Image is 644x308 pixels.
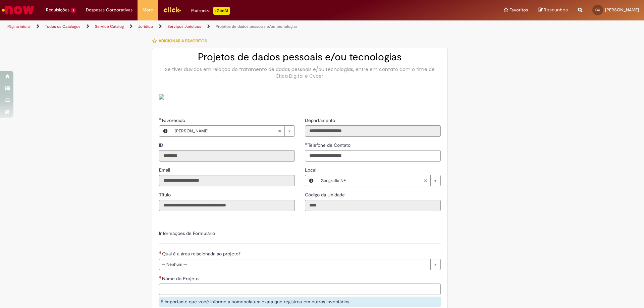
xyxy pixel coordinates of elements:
span: -- Nenhum -- [162,259,427,270]
h2: Projetos de dados pessoais e/ou tecnologias [159,52,441,63]
abbr: Limpar campo Local [420,175,430,186]
label: Somente leitura - Departamento [305,117,336,124]
span: Local [305,167,318,173]
span: Somente leitura - Título [159,192,172,198]
span: Somente leitura - Email [159,167,171,173]
span: Somente leitura - ID [159,142,165,148]
img: ServiceNow [1,3,35,17]
span: Qual é a área relacionada ao projeto? [162,251,242,257]
a: Serviços Juridicos [167,24,201,29]
span: Requisições [46,7,69,13]
a: Projetos de dados pessoais e/ou tecnologias [216,24,298,29]
img: click_logo_yellow_360x200.png [163,5,181,15]
a: Página inicial [7,24,31,29]
input: ID [159,150,295,162]
a: Jurídico [138,24,153,29]
label: Somente leitura - Email [159,167,171,173]
span: 1 [71,8,76,13]
input: Código da Unidade [305,200,441,211]
a: [PERSON_NAME]Limpar campo Favorecido [171,126,294,136]
input: Telefone de Contato [305,150,441,162]
div: É importante que você informe a nomenclatura exata que registrou em outros inventários [159,297,441,307]
input: Email [159,175,295,186]
input: Nome do Projeto [159,284,441,295]
span: Necessários [159,276,162,279]
span: Necessários - Favorecido [162,117,186,123]
span: Geografia NE [321,175,424,186]
span: More [143,7,153,13]
button: Local, Visualizar este registro Geografia NE [305,175,317,186]
input: Título [159,200,295,211]
a: Todos os Catálogos [45,24,80,29]
label: Informações de Formulário [159,230,215,236]
a: Geografia NELimpar campo Local [317,175,440,186]
input: Departamento [305,125,441,137]
div: Se tiver duvidas em relação do tratamento de dados pessoais e/ou tecnologias, entre em contato co... [159,66,441,79]
span: [PERSON_NAME] [605,7,639,13]
span: Somente leitura - Departamento [305,117,336,123]
button: Favorecido, Visualizar este registro Guilherme Gomes Medrado Da Costa [159,126,171,136]
p: +GenAi [213,7,230,15]
label: Somente leitura - Código da Unidade [305,191,346,198]
ul: Trilhas de página [5,20,424,33]
span: GC [595,8,600,12]
a: Rascunhos [538,7,568,13]
span: Adicionar a Favoritos [159,38,207,44]
a: Service Catalog [95,24,124,29]
button: Adicionar a Favoritos [152,34,211,48]
div: Padroniza [191,7,230,15]
span: [PERSON_NAME] [175,126,278,136]
label: Somente leitura - ID [159,142,165,148]
span: Despesas Corporativas [86,7,132,13]
span: Rascunhos [544,7,568,13]
span: Obrigatório Preenchido [305,142,308,145]
label: Somente leitura - Título [159,191,172,198]
span: Somente leitura - Código da Unidade [305,192,346,198]
span: Favoritos [509,7,528,13]
img: sys_attachment.do [159,94,164,100]
span: Obrigatório Preenchido [159,118,162,120]
span: Nome do Projeto [162,275,200,282]
span: Necessários [159,251,162,254]
span: Telefone de Contato [308,142,352,148]
abbr: Limpar campo Favorecido [274,126,284,136]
